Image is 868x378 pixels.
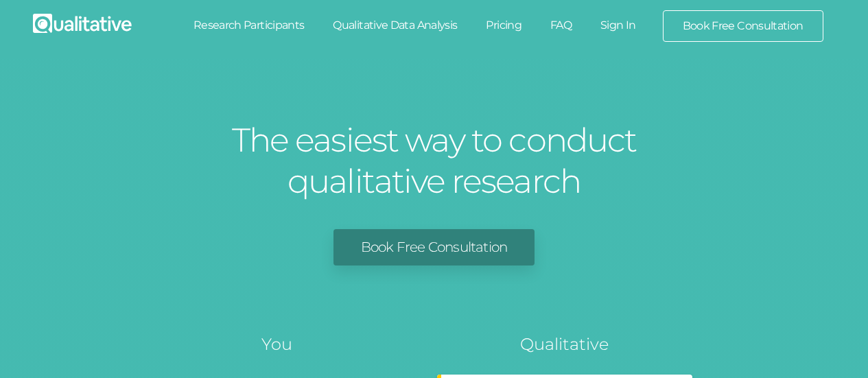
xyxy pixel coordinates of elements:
[471,10,536,40] a: Pricing
[318,10,471,40] a: Qualitative Data Analysis
[586,10,650,40] a: Sign In
[33,14,132,33] img: Qualitative
[228,119,640,202] h1: The easiest way to conduct qualitative research
[664,11,823,41] a: Book Free Consultation
[179,10,319,40] a: Research Participants
[536,10,586,40] a: FAQ
[333,229,535,265] a: Book Free Consultation
[261,334,292,354] tspan: You
[520,334,609,354] tspan: Qualitative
